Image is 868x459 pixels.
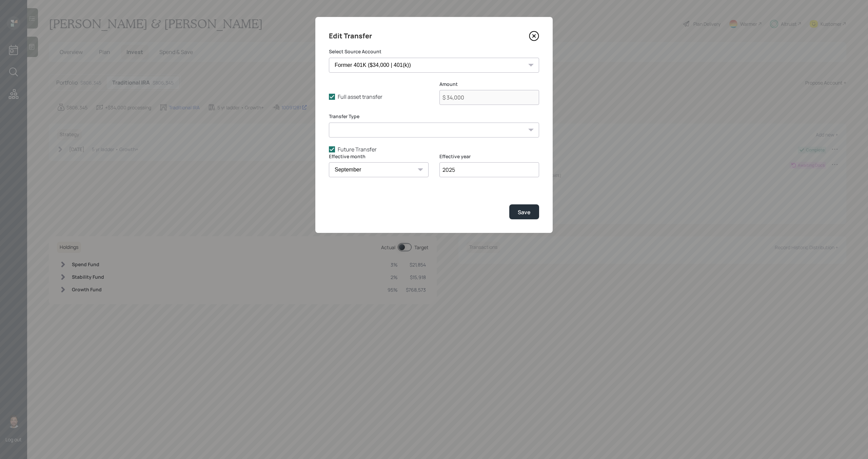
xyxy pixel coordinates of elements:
label: Full asset transfer [329,93,429,100]
label: Effective year [439,153,539,160]
label: Transfer Type [329,113,539,120]
label: Future Transfer [329,146,539,153]
div: Save [518,208,531,216]
label: Effective month [329,153,429,160]
h4: Edit Transfer [329,31,372,41]
label: Select Source Account [329,48,539,55]
label: Amount [439,81,539,88]
button: Save [509,204,539,219]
